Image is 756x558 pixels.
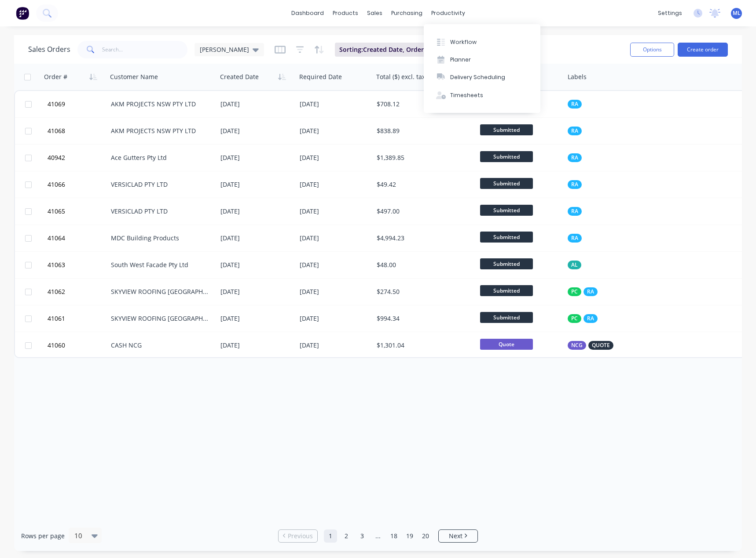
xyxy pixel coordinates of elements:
[300,153,370,162] div: [DATE]
[335,43,445,57] button: Sorting:Created Date, Order #
[45,225,111,251] button: 41064
[480,285,533,296] span: Submitted
[568,314,598,323] button: PCRA
[568,153,582,162] button: RA
[587,314,594,323] span: RA
[363,7,387,20] div: sales
[568,207,582,216] button: RA
[220,234,293,243] div: [DATE]
[480,124,533,135] span: Submitted
[220,261,293,269] div: [DATE]
[300,261,370,269] div: [DATE]
[450,56,471,64] div: Planner
[279,532,317,540] a: Previous page
[419,529,432,543] a: Page 20
[424,69,540,86] button: Delivery Scheduling
[587,287,594,296] span: RA
[450,91,483,99] div: Timesheets
[220,127,293,135] div: [DATE]
[48,234,65,243] span: 41064
[480,178,533,189] span: Submitted
[28,45,70,54] h1: Sales Orders
[48,100,65,109] span: 41069
[439,532,477,540] a: Next page
[340,529,353,543] a: Page 2
[220,287,293,296] div: [DATE]
[480,339,533,350] span: Quote
[220,180,293,189] div: [DATE]
[287,7,328,20] a: dashboard
[450,73,505,81] div: Delivery Scheduling
[48,180,65,189] span: 41066
[299,72,342,81] div: Required Date
[568,261,581,269] button: AL
[44,72,67,81] div: Order #
[592,341,610,350] span: QUOTE
[571,100,578,109] span: RA
[45,332,111,359] button: 41060
[102,41,188,58] input: Search...
[377,180,468,189] div: $49.42
[377,261,468,269] div: $48.00
[571,180,578,189] span: RA
[275,529,481,543] ul: Pagination
[300,234,370,243] div: [DATE]
[480,258,533,269] span: Submitted
[45,145,111,171] button: 40942
[45,279,111,305] button: 41062
[377,314,468,323] div: $994.34
[403,529,416,543] a: Page 19
[376,72,425,81] div: Total ($) excl. tax
[300,287,370,296] div: [DATE]
[111,153,209,162] div: Ace Gutters Pty Ltd
[328,7,363,20] div: products
[450,38,477,46] div: Workflow
[111,234,209,243] div: MDC Building Products
[48,261,65,269] span: 41063
[480,151,533,162] span: Submitted
[45,118,111,144] button: 41068
[377,100,468,109] div: $708.12
[111,207,209,216] div: VERSICLAD PTY LTD
[377,207,468,216] div: $497.00
[427,7,470,20] div: productivity
[387,529,400,543] a: Page 18
[300,180,370,189] div: [DATE]
[300,100,370,109] div: [DATE]
[45,91,111,117] button: 41069
[571,207,578,216] span: RA
[480,205,533,216] span: Submitted
[48,153,65,162] span: 40942
[111,127,209,135] div: AKM PROJECTS NSW PTY LTD
[377,341,468,350] div: $1,301.04
[571,287,578,296] span: PC
[48,287,65,296] span: 41062
[339,45,429,54] span: Sorting: Created Date, Order #
[48,127,65,135] span: 41068
[568,100,582,109] button: RA
[568,287,598,296] button: PCRA
[16,7,29,20] img: Factory
[356,529,369,543] a: Page 3
[220,100,293,109] div: [DATE]
[571,314,578,323] span: PC
[45,305,111,332] button: 41061
[45,252,111,278] button: 41063
[300,314,370,323] div: [DATE]
[571,234,578,243] span: RA
[424,51,540,69] button: Planner
[571,153,578,162] span: RA
[387,7,427,20] div: purchasing
[48,341,65,350] span: 41060
[200,45,249,54] span: [PERSON_NAME]
[111,287,209,296] div: SKYVIEW ROOFING [GEOGRAPHIC_DATA] P/L
[568,341,613,350] button: NCGQUOTE
[111,341,209,350] div: CASH NCG
[449,532,462,540] span: Next
[733,9,741,17] span: ML
[377,127,468,135] div: $838.89
[568,72,587,81] div: Labels
[300,207,370,216] div: [DATE]
[48,314,65,323] span: 41061
[45,171,111,198] button: 41066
